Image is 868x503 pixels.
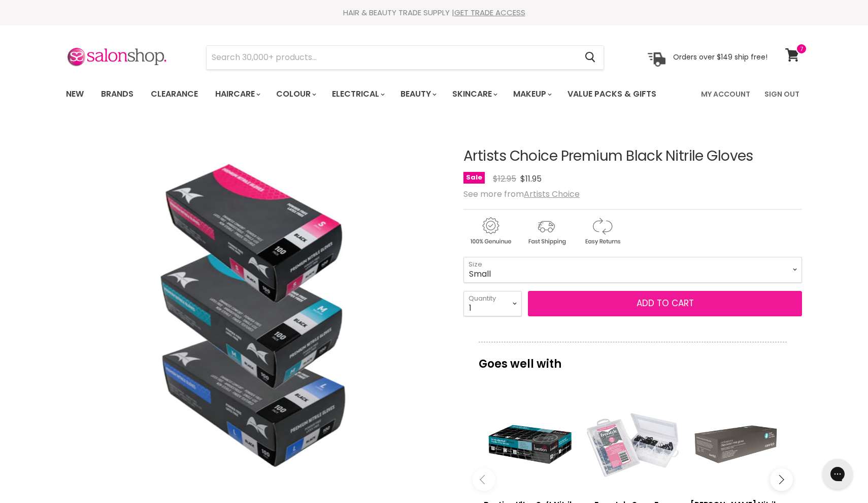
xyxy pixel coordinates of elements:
span: Add to cart [637,297,694,309]
a: View product:Bastion Ultra Soft Nitrile Powder Free Gloves [484,398,576,491]
a: Sign Out [758,83,806,105]
nav: Main [53,79,815,109]
a: Colour [269,83,322,105]
a: View product:Freestyle Snag Free Hair Elastics Value Pack [586,398,679,491]
button: Add to cart [528,291,802,316]
iframe: Gorgias live chat messenger [817,455,858,493]
h1: Artists Choice Premium Black Nitrile Gloves [463,149,802,164]
a: Haircare [208,83,266,105]
div: Artists Choice Premium Black Nitrile Gloves image. Click or Scroll to Zoom. [66,123,445,503]
form: Product [206,45,604,70]
button: Search [577,46,604,69]
p: Orders over $149 ship free! [673,52,767,62]
a: New [58,83,91,105]
ul: Main menu [58,79,680,109]
span: See more from [463,188,580,200]
img: returns.gif [575,216,629,247]
select: Quantity [463,291,522,316]
a: Brands [93,83,141,105]
img: genuine.gif [463,216,517,247]
a: View product:Caron Nitrile Gloves 100pk [689,398,782,491]
a: Skincare [445,83,504,105]
a: GET TRADE ACCESS [454,7,525,18]
img: shipping.gif [519,216,573,247]
a: Beauty [393,83,443,105]
a: Makeup [506,83,558,105]
a: Clearance [143,83,206,105]
a: Electrical [324,83,391,105]
a: Artists Choice [524,188,580,200]
div: HAIR & BEAUTY TRADE SUPPLY | [53,8,815,18]
p: Goes well with [479,342,787,375]
input: Search [207,46,577,69]
a: My Account [695,83,756,105]
span: Sale [463,172,485,184]
span: $11.95 [520,173,542,185]
span: $12.95 [493,173,516,185]
a: Value Packs & Gifts [560,83,664,105]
